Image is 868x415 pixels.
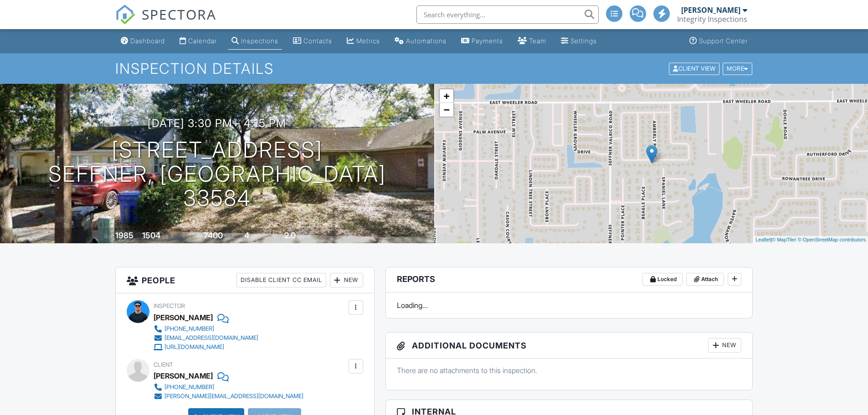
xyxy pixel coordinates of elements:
a: Calendar [176,33,221,50]
div: Team [529,37,546,45]
div: [PERSON_NAME][EMAIL_ADDRESS][DOMAIN_NAME] [164,393,303,400]
a: © MapTiler [772,237,796,242]
span: sq. ft. [162,233,175,240]
h3: Additional Documents [386,333,753,359]
div: Contacts [303,37,332,45]
span: Built [104,233,114,240]
div: Calendar [188,37,217,45]
a: Zoom out [440,103,453,117]
div: 4 [244,231,249,240]
h3: People [116,267,374,293]
a: © OpenStreetMap contributors [798,237,866,242]
div: [EMAIL_ADDRESS][DOMAIN_NAME] [164,334,258,342]
div: Dashboard [130,37,165,45]
div: Support Center [699,37,748,45]
a: [PHONE_NUMBER] [154,324,258,333]
a: [URL][DOMAIN_NAME] [154,343,258,352]
span: SPECTORA [142,5,216,24]
div: More [723,62,752,75]
div: [PHONE_NUMBER] [164,325,214,333]
div: Settings [570,37,597,45]
a: Team [514,33,550,50]
div: [PERSON_NAME] [154,311,213,324]
p: There are no attachments to this inspection. [397,365,742,375]
a: Contacts [289,33,336,50]
div: Client View [669,62,719,75]
div: Inspections [241,37,278,45]
a: [PHONE_NUMBER] [154,383,303,392]
div: Automations [406,37,447,45]
span: Client [154,361,173,368]
a: Zoom in [440,89,453,103]
h1: Inspection Details [115,61,753,77]
div: New [330,273,363,287]
a: Client View [668,65,722,72]
div: Integrity Inspections [677,15,747,24]
input: Search everything... [416,5,599,24]
span: bedrooms [251,233,276,240]
div: 2.0 [284,231,296,240]
a: Settings [557,33,601,50]
a: [PERSON_NAME][EMAIL_ADDRESS][DOMAIN_NAME] [154,392,303,401]
a: Automations (Advanced) [391,33,450,50]
div: Metrics [356,37,380,45]
h3: [DATE] 3:30 pm - 4:15 pm [148,117,286,129]
div: 1504 [142,231,160,240]
div: Payments [472,37,503,45]
span: sq.ft. [224,233,236,240]
div: New [708,338,741,353]
div: | [753,236,868,244]
div: [PERSON_NAME] [681,5,740,15]
div: 7400 [204,231,223,240]
div: Disable Client CC Email [236,273,326,287]
a: Leaflet [755,237,770,242]
img: The Best Home Inspection Software - Spectora [115,5,135,25]
a: [EMAIL_ADDRESS][DOMAIN_NAME] [154,333,258,343]
h1: [STREET_ADDRESS] Seffner, [GEOGRAPHIC_DATA] 33584 [15,138,420,210]
div: [PERSON_NAME] [154,369,213,383]
span: bathrooms [297,233,323,240]
span: Inspector [154,302,185,309]
a: Metrics [343,33,384,50]
div: [PHONE_NUMBER] [164,384,214,391]
a: Inspections [228,33,282,50]
a: Payments [457,33,507,50]
a: Support Center [686,33,751,50]
div: 1985 [115,231,134,240]
div: [URL][DOMAIN_NAME] [164,343,224,351]
a: SPECTORA [115,12,216,31]
span: Lot Size [183,233,202,240]
a: Dashboard [117,33,169,50]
